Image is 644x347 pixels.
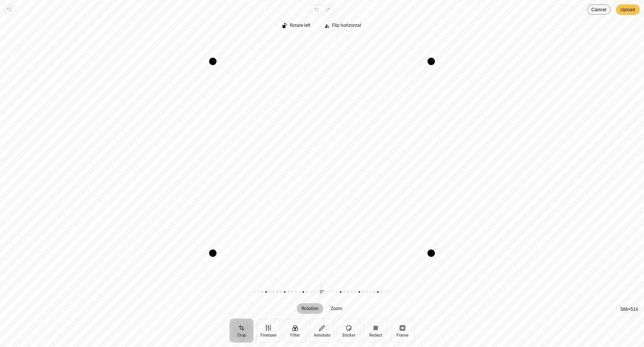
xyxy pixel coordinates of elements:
button: Finetune [256,319,280,343]
span: Zoom [331,306,342,311]
div: Drag edge r [427,62,435,253]
button: Redact [364,319,388,343]
button: Upload [616,4,640,15]
div: Drag edge l [209,62,217,253]
button: Sticker [337,319,361,343]
div: Drag corner bl [209,250,217,257]
button: Rotate left [279,21,315,31]
button: Annotate [310,319,334,343]
button: Cancel [587,4,610,15]
button: Filter [283,319,307,343]
div: Drag corner tl [209,58,217,65]
button: Rotation [297,303,323,314]
div: Drag corner tr [427,58,435,65]
button: Zoom [326,303,347,314]
span: Flip horizontal [332,23,361,28]
span: Rotation [302,306,319,311]
div: Drag edge b [213,250,431,257]
button: Crop [230,319,253,343]
span: Rotate left [290,23,310,28]
button: Flip horizontal [321,21,366,31]
button: Frame [391,319,414,343]
span: Upload [621,5,635,14]
div: Drag edge t [213,58,431,65]
div: Drag corner br [427,250,435,257]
